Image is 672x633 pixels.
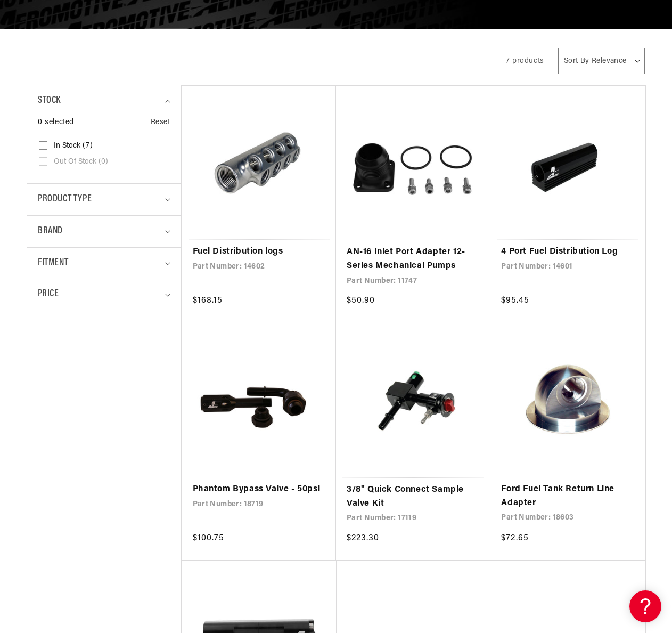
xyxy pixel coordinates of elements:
span: 7 products [506,57,544,65]
a: Phantom Bypass Valve - 50psi [193,483,325,497]
a: AN-16 Inlet Port Adapter 12-Series Mechanical Pumps [347,246,480,273]
span: Brand [38,224,63,239]
summary: Product type (0 selected) [38,184,170,215]
a: 3/8" Quick Connect Sample Valve Kit [347,483,480,510]
summary: Stock (0 selected) [38,85,170,117]
span: Price [38,287,59,302]
summary: Price [38,279,170,310]
span: In stock (7) [54,141,93,151]
a: Ford Fuel Tank Return Line Adapter [501,483,634,510]
span: Stock [38,93,61,109]
span: Product type [38,192,92,207]
a: 4 Port Fuel Distribution Log [501,245,634,259]
summary: Fitment (0 selected) [38,248,170,279]
span: 0 selected [38,117,74,128]
span: Out of stock (0) [54,157,108,167]
summary: Brand (0 selected) [38,216,170,247]
a: Reset [151,117,170,128]
span: Fitment [38,256,68,271]
a: Fuel Distribution logs [193,245,325,259]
